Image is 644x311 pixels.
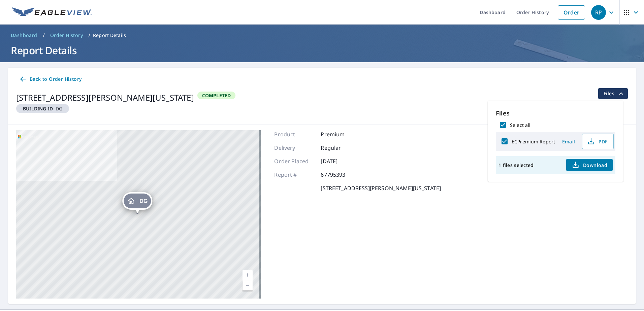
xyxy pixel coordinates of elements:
p: 1 files selected [498,162,534,168]
p: Order Placed [274,157,315,165]
button: filesDropdownBtn-67795393 [598,88,628,99]
a: Current Level 17, Zoom In [243,270,253,280]
a: Dashboard [8,30,40,41]
p: Premium [321,130,361,138]
span: Files [604,90,625,98]
p: [STREET_ADDRESS][PERSON_NAME][US_STATE] [321,184,441,192]
div: [STREET_ADDRESS][PERSON_NAME][US_STATE] [16,92,194,104]
span: DG [139,199,148,204]
h1: Report Details [8,43,636,57]
button: Email [558,136,579,147]
label: Select all [510,122,530,128]
nav: breadcrumb [8,30,636,41]
span: Back to Order History [19,75,82,83]
label: ECPremium Report [512,138,555,145]
p: Report # [274,171,315,179]
span: Dashboard [11,32,37,39]
a: Current Level 17, Zoom Out [243,280,253,290]
p: Product [274,130,315,138]
span: Completed [198,92,235,99]
p: Report Details [93,32,126,39]
span: Download [572,161,607,169]
div: Dropped pin, building DG, Residential property, 59181 Kittle Rd Washington, MI 48094 [122,192,152,213]
p: [DATE] [321,157,361,165]
img: EV Logo [12,7,92,18]
a: Back to Order History [16,73,84,85]
p: Files [496,109,615,118]
a: Order [558,5,585,20]
p: 67795393 [321,171,361,179]
span: Email [560,138,577,145]
p: Delivery [274,144,315,152]
li: / [43,31,45,39]
p: Regular [321,144,361,152]
span: Order History [50,32,83,39]
em: Building ID [23,105,53,112]
a: Order History [47,30,86,41]
li: / [88,31,90,39]
button: Download [566,159,613,171]
div: RP [591,5,606,20]
span: PDF [586,137,608,145]
span: DG [19,105,66,112]
button: PDF [582,134,614,149]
